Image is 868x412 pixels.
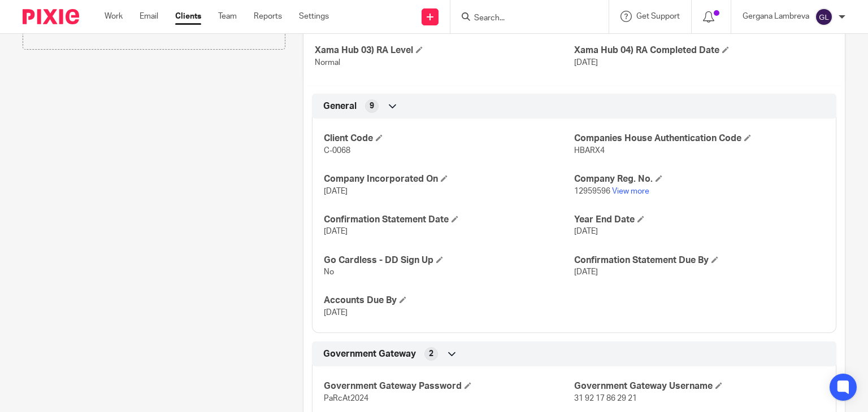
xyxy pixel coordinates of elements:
[574,45,834,56] h4: Xama Hub 04) RA Completed Date
[254,11,282,22] a: Reports
[218,11,237,22] a: Team
[574,59,598,67] span: [DATE]
[574,255,824,266] h4: Confirmation Statement Due By
[612,187,649,195] a: View more
[324,309,348,317] span: [DATE]
[743,11,809,22] p: Gergana Lambreva
[323,348,416,360] span: Government Gateway
[23,9,79,24] img: Pixie
[299,11,329,22] a: Settings
[324,147,350,155] span: C-0068
[574,395,637,402] span: 31 92 17 86 29 21
[324,214,574,226] h4: Confirmation Statement Date
[324,295,574,306] h4: Accounts Due By
[105,11,123,22] a: Work
[574,214,824,226] h4: Year End Date
[370,100,374,112] span: 9
[324,380,574,392] h4: Government Gateway Password
[324,187,348,195] span: [DATE]
[574,227,598,235] span: [DATE]
[324,227,348,235] span: [DATE]
[175,11,201,22] a: Clients
[429,348,433,360] span: 2
[323,100,357,112] span: General
[140,11,158,22] a: Email
[574,380,824,392] h4: Government Gateway Username
[315,59,340,67] span: Normal
[473,14,575,24] input: Search
[315,45,574,56] h4: Xama Hub 03) RA Level
[324,395,368,402] span: PaRcAt2024
[574,147,605,155] span: HBARX4
[574,187,610,195] span: 12959596
[324,133,574,144] h4: Client Code
[324,268,334,276] span: No
[574,268,598,276] span: [DATE]
[324,255,574,266] h4: Go Cardless - DD Sign Up
[636,12,680,20] span: Get Support
[574,133,824,144] h4: Companies House Authentication Code
[574,173,824,185] h4: Company Reg. No.
[324,173,574,185] h4: Company Incorporated On
[815,8,833,26] img: svg%3E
